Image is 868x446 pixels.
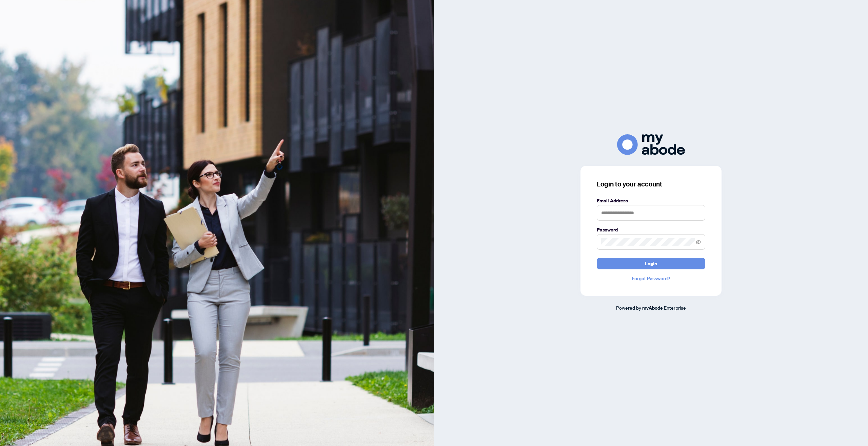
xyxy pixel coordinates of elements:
a: Forgot Password? [597,275,705,282]
button: Login [597,258,705,269]
img: ma-logo [617,134,685,155]
span: Enterprise [664,305,686,311]
label: Email Address [597,197,705,204]
span: eye-invisible [696,240,701,244]
span: Login [645,258,657,269]
h3: Login to your account [597,179,705,189]
a: myAbode [642,304,663,312]
label: Password [597,226,705,233]
span: Powered by [616,305,641,311]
